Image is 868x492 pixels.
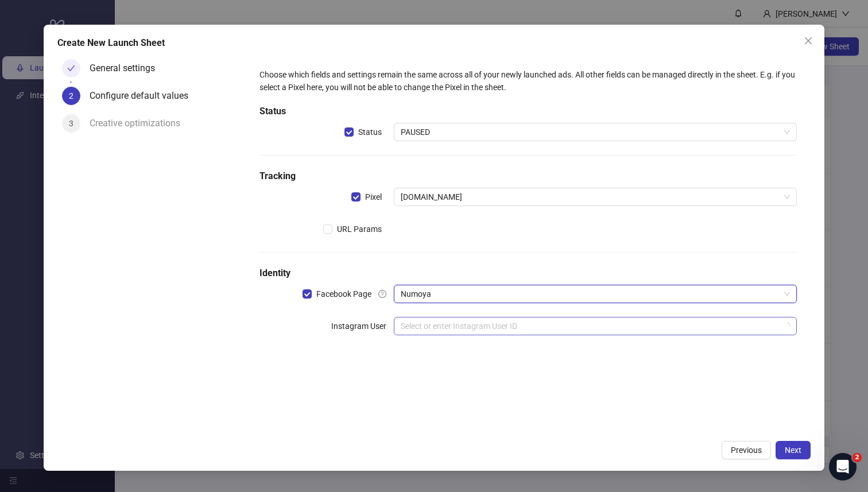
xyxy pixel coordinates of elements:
span: close [804,36,813,45]
span: Previous [731,445,762,455]
h5: Tracking [259,169,797,183]
span: check [67,64,75,72]
span: PAUSED [401,123,790,141]
span: 3 [69,119,73,128]
span: Status [354,126,386,138]
iframe: Intercom live chat [829,453,857,481]
h5: Identity [259,266,797,280]
button: Previous [722,441,771,459]
h5: Status [259,104,797,118]
span: URL Params [332,223,386,235]
div: Configure default values [90,87,197,105]
button: Close [799,32,817,50]
span: Facebook Page [312,288,376,300]
span: loading [784,323,790,330]
span: Pixel [361,191,386,203]
span: 2 [69,91,73,100]
span: 2 [852,453,862,462]
button: Next [776,441,811,459]
span: question-circle [378,290,386,298]
div: Creative optimizations [90,114,189,133]
div: General settings [90,59,164,78]
div: Choose which fields and settings remain the same across all of your newly launched ads. All other... [259,68,797,94]
span: Numoya.com [401,188,790,206]
label: Instagram User [331,317,394,335]
div: Create New Launch Sheet [57,36,811,50]
span: Next [785,445,801,455]
span: Numoya [401,285,790,303]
